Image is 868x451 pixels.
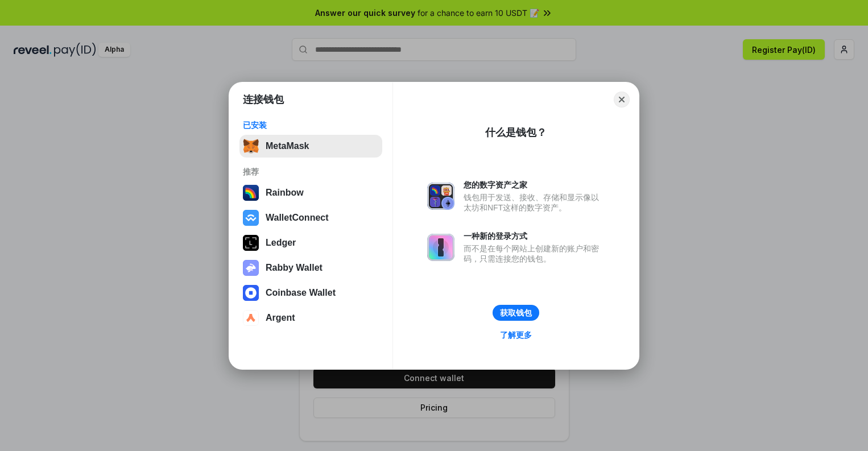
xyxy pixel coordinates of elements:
div: 了解更多 [500,330,532,340]
button: Coinbase Wallet [239,282,382,304]
button: 获取钱包 [493,305,539,321]
div: 而不是在每个网站上创建新的账户和密码，只需连接您的钱包。 [464,243,605,264]
div: Ledger [266,238,296,248]
img: svg+xml,%3Csvg%20width%3D%2228%22%20height%3D%2228%22%20viewBox%3D%220%200%2028%2028%22%20fill%3D... [243,285,259,301]
img: svg+xml,%3Csvg%20xmlns%3D%22http%3A%2F%2Fwww.w3.org%2F2000%2Fsvg%22%20width%3D%2228%22%20height%3... [243,235,259,251]
div: Rainbow [266,188,304,198]
div: WalletConnect [266,213,329,223]
div: MetaMask [266,141,309,151]
div: 一种新的登录方式 [464,231,605,241]
div: 已安装 [243,120,379,130]
button: Close [614,92,630,107]
a: 了解更多 [493,328,539,342]
img: svg+xml,%3Csvg%20xmlns%3D%22http%3A%2F%2Fwww.w3.org%2F2000%2Fsvg%22%20fill%3D%22none%22%20viewBox... [243,260,259,276]
img: svg+xml,%3Csvg%20xmlns%3D%22http%3A%2F%2Fwww.w3.org%2F2000%2Fsvg%22%20fill%3D%22none%22%20viewBox... [427,234,454,261]
img: svg+xml,%3Csvg%20width%3D%2228%22%20height%3D%2228%22%20viewBox%3D%220%200%2028%2028%22%20fill%3D... [243,210,259,226]
div: 什么是钱包？ [485,126,547,139]
img: svg+xml,%3Csvg%20width%3D%2228%22%20height%3D%2228%22%20viewBox%3D%220%200%2028%2028%22%20fill%3D... [243,310,259,326]
div: Rabby Wallet [266,263,323,273]
div: Argent [266,313,295,323]
img: svg+xml,%3Csvg%20xmlns%3D%22http%3A%2F%2Fwww.w3.org%2F2000%2Fsvg%22%20fill%3D%22none%22%20viewBox... [427,183,454,210]
button: Argent [239,307,382,329]
div: Coinbase Wallet [266,288,336,298]
div: 您的数字资产之家 [464,180,605,190]
button: MetaMask [239,135,382,158]
img: svg+xml,%3Csvg%20width%3D%22120%22%20height%3D%22120%22%20viewBox%3D%220%200%20120%20120%22%20fil... [243,185,259,201]
button: WalletConnect [239,206,382,229]
img: svg+xml,%3Csvg%20fill%3D%22none%22%20height%3D%2233%22%20viewBox%3D%220%200%2035%2033%22%20width%... [243,138,259,154]
h1: 连接钱包 [243,93,284,106]
button: Ledger [239,231,382,254]
div: 钱包用于发送、接收、存储和显示像以太坊和NFT这样的数字资产。 [464,192,605,213]
button: Rabby Wallet [239,256,382,279]
div: 获取钱包 [500,308,532,318]
div: 推荐 [243,167,379,177]
button: Rainbow [239,181,382,204]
